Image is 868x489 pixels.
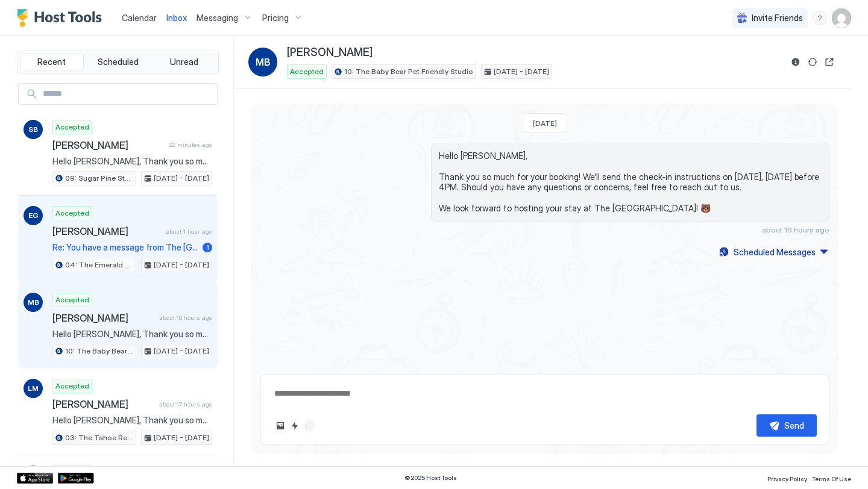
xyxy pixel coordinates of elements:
button: Send [756,414,817,437]
span: Hello [PERSON_NAME], Thank you so much for your booking! We'll send the check-in instructions on ... [439,151,822,214]
span: 22 minutes ago [169,141,212,149]
button: Reservation information [788,55,803,69]
button: Open reservation [822,55,837,69]
span: 04: The Emerald Bay Pet Friendly Studio [65,260,133,270]
div: Send [784,419,804,432]
span: MB [28,297,39,308]
span: 10: The Baby Bear Pet Friendly Studio [65,346,133,357]
span: about 17 hours ago [159,400,212,408]
span: Accepted [290,66,324,77]
span: 09: Sugar Pine Studio at [GEOGRAPHIC_DATA] [65,173,133,184]
span: Accepted [55,294,89,305]
button: Scheduled Messages [717,244,829,260]
button: Upload image [273,419,288,433]
span: Accepted [55,122,89,132]
a: Inbox [166,11,187,24]
span: Calendar [122,13,157,23]
span: [PERSON_NAME] [52,398,154,410]
span: [DATE] - [DATE] [154,432,209,443]
span: [DATE] - [DATE] [494,66,549,77]
a: Calendar [122,11,157,24]
span: Privacy Policy [767,475,807,482]
span: Inbox [166,13,187,23]
span: Invite Friends [752,13,803,23]
span: EG [28,210,39,221]
span: [PERSON_NAME] [52,225,161,237]
a: App Store [17,473,53,484]
span: 1 [206,243,209,252]
span: LM [28,383,39,394]
span: 03: The Tahoe Retro Double Bed Studio [65,432,133,443]
span: [PERSON_NAME] [287,46,373,60]
button: Quick reply [288,419,302,433]
span: [PERSON_NAME] [52,139,165,151]
span: 10: The Baby Bear Pet Friendly Studio [344,66,473,77]
div: menu [813,11,827,25]
span: Pricing [262,13,289,23]
span: [DATE] - [DATE] [154,260,209,270]
a: Terms Of Use [812,472,851,484]
span: [DATE] - [DATE] [154,346,209,357]
span: Messaging [197,13,238,23]
button: Scheduled [86,54,150,70]
div: User profile [832,8,851,28]
span: Hello [PERSON_NAME], Thank you so much for your booking! We'll send the check-in instructions on ... [52,329,212,340]
span: Unread [170,57,198,67]
span: Scheduled [98,57,139,67]
a: Privacy Policy [767,472,807,484]
span: [PERSON_NAME] [52,312,154,324]
span: MB [256,55,271,69]
span: SB [28,124,38,135]
span: © 2025 Host Tools [404,474,457,482]
span: Hello [PERSON_NAME], Thank you so much for your booking! We'll send the check-in instructions on ... [52,156,212,167]
span: Hello [PERSON_NAME], Thank you so much for your booking! We'll send the check-in instructions [DA... [52,415,212,426]
span: about 16 hours ago [762,225,829,234]
span: Accepted [55,381,89,391]
span: about 1 hour ago [166,228,212,235]
input: Input Field [38,84,217,104]
button: Unread [152,54,216,70]
button: Sync reservation [805,55,820,69]
button: Recent [20,54,84,70]
span: Accepted [55,208,89,219]
a: Google Play Store [58,473,94,484]
div: Scheduled Messages [734,246,816,258]
a: Host Tools Logo [17,9,107,27]
div: tab-group [17,51,219,73]
span: Recent [37,57,66,67]
span: about 16 hours ago [159,314,212,322]
span: [DATE] - [DATE] [154,173,209,184]
span: Re: You have a message from The [GEOGRAPHIC_DATA] Plan gas changed slightly, and I will be arrivi... [52,242,198,253]
span: [DATE] [533,119,557,128]
span: Terms Of Use [812,475,851,482]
